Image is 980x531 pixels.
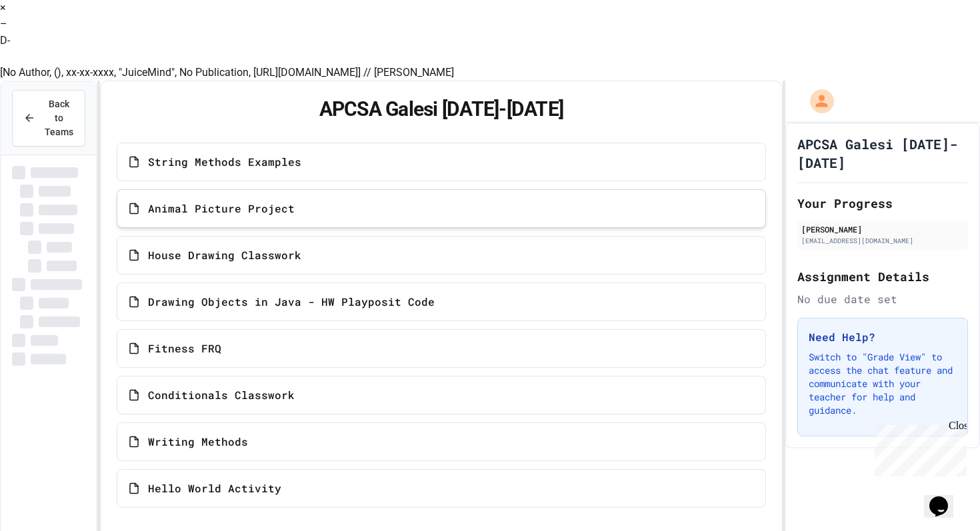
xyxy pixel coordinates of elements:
[148,387,295,403] span: Conditionals Classwork
[797,135,968,172] h1: APCSA Galesi [DATE]-[DATE]
[12,90,85,147] button: Back to Teams
[117,189,765,228] a: Animal Picture Project
[148,480,281,496] span: Hello World Activity
[809,329,957,345] h3: Need Help?
[809,350,957,417] p: Switch to "Grade View" to access the chat feature and communicate with your teacher for help and ...
[117,282,765,321] a: Drawing Objects in Java - HW Playposit Code
[5,5,92,85] div: Chat with us now!Close
[797,194,968,213] h2: Your Progress
[869,420,967,476] iframe: chat widget
[797,291,968,307] div: No due date set
[924,478,967,518] iframe: chat widget
[148,294,435,310] span: Drawing Objects in Java - HW Playposit Code
[117,97,765,121] h1: APCSA Galesi [DATE]-[DATE]
[801,223,964,235] div: [PERSON_NAME]
[117,469,765,508] a: Hello World Activity
[148,340,221,356] span: Fitness FRQ
[148,434,248,450] span: Writing Methods
[148,247,301,263] span: House Drawing Classwork
[801,236,964,246] div: [EMAIL_ADDRESS][DOMAIN_NAME]
[117,236,765,274] a: House Drawing Classwork
[117,376,765,414] a: Conditionals Classwork
[117,143,765,181] a: String Methods Examples
[148,154,301,170] span: String Methods Examples
[797,267,968,286] h2: Assignment Details
[148,201,295,217] span: Animal Picture Project
[796,86,837,117] div: My Account
[117,422,765,461] a: Writing Methods
[43,97,74,139] span: Back to Teams
[117,329,765,368] a: Fitness FRQ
